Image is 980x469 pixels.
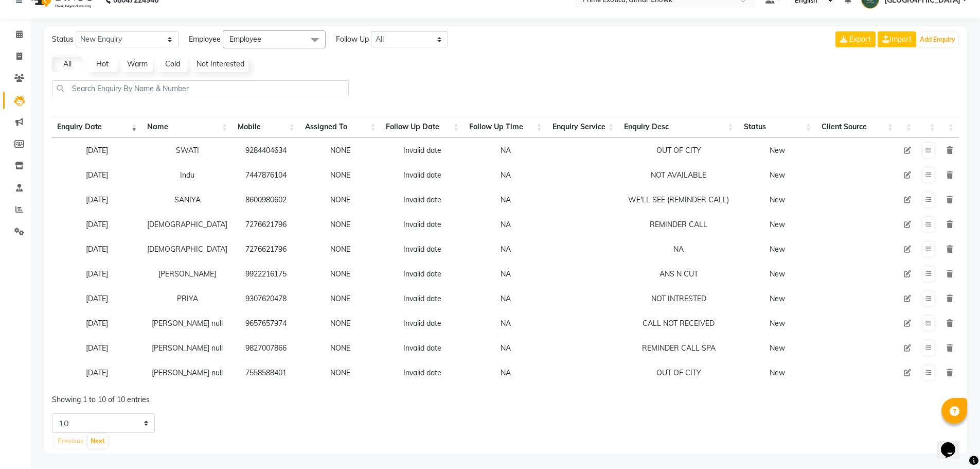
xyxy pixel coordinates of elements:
td: NONE [300,138,381,163]
td: NA [464,311,547,336]
th: Enquiry Date: activate to sort column ascending [52,116,142,138]
a: All [52,57,83,72]
td: Indu [142,163,233,187]
td: New [739,138,816,163]
input: Search Enquiry By Name & Number [52,80,349,96]
td: NA [464,212,547,237]
a: Warm [122,57,153,72]
th: : activate to sort column ascending [940,116,959,138]
td: NONE [300,311,381,336]
td: New [739,311,816,336]
td: 9657657974 [233,311,299,336]
th: Status: activate to sort column ascending [739,116,816,138]
span: Employee [189,34,221,45]
div: WE'LL SEE (REMINDER CALL) [624,195,734,205]
div: OUT OF CITY [624,145,734,156]
td: Invalid date [381,212,464,237]
th: Follow Up Date: activate to sort column ascending [381,116,464,138]
td: NONE [300,187,381,212]
td: 9922216175 [233,262,299,286]
th: Enquiry Service : activate to sort column ascending [547,116,619,138]
td: Invalid date [381,336,464,360]
td: [DATE] [52,138,142,163]
div: OUT OF CITY [624,368,734,378]
td: New [739,237,816,262]
td: New [739,360,816,385]
td: 7276621796 [233,212,299,237]
td: NA [464,336,547,360]
td: [DATE] [52,237,142,262]
button: Add Enquiry [917,32,958,47]
td: NA [464,262,547,286]
td: [PERSON_NAME] null [142,360,233,385]
th: Follow Up Time : activate to sort column ascending [464,116,547,138]
td: Invalid date [381,138,464,163]
iframe: chat widget [937,428,970,459]
td: NONE [300,360,381,385]
div: NA [624,244,734,255]
td: New [739,212,816,237]
td: [DEMOGRAPHIC_DATA] [142,212,233,237]
th: Client Source: activate to sort column ascending [816,116,898,138]
span: Export [849,34,871,44]
td: Invalid date [381,237,464,262]
div: CALL NOT RECEIVED [624,318,734,329]
td: NONE [300,237,381,262]
td: NA [464,163,547,187]
td: [DATE] [52,187,142,212]
button: Previous [55,434,86,448]
td: NONE [300,336,381,360]
th: : activate to sort column ascending [917,116,940,138]
button: Export [835,31,876,47]
div: NOT AVAILABLE [624,170,734,181]
div: NOT INTRESTED [624,293,734,304]
td: [DATE] [52,262,142,286]
td: Invalid date [381,262,464,286]
td: [DATE] [52,212,142,237]
td: [DATE] [52,360,142,385]
span: Status [52,34,74,45]
th: Enquiry Desc: activate to sort column ascending [619,116,739,138]
td: New [739,336,816,360]
td: [DATE] [52,163,142,187]
span: Follow Up [336,34,369,45]
td: NA [464,360,547,385]
td: NONE [300,163,381,187]
div: Showing 1 to 10 of 10 entries [52,388,421,405]
th: Mobile : activate to sort column ascending [233,116,299,138]
td: NA [464,187,547,212]
td: 7558588401 [233,360,299,385]
th: : activate to sort column ascending [898,116,917,138]
td: [PERSON_NAME] [142,262,233,286]
td: PRIYA [142,286,233,311]
td: SANIYA [142,187,233,212]
td: Invalid date [381,163,464,187]
td: 9284404634 [233,138,299,163]
a: Import [878,31,916,47]
td: NONE [300,212,381,237]
td: New [739,262,816,286]
td: NONE [300,286,381,311]
th: Assigned To : activate to sort column ascending [300,116,381,138]
td: New [739,163,816,187]
th: Name: activate to sort column ascending [142,116,233,138]
div: REMINDER CALL [624,219,734,230]
a: Hot [87,57,118,72]
div: ANS N CUT [624,269,734,280]
td: 7447876104 [233,163,299,187]
td: Invalid date [381,286,464,311]
span: Employee [229,34,261,44]
a: Cold [157,57,188,72]
button: Next [88,434,108,448]
td: Invalid date [381,311,464,336]
td: New [739,187,816,212]
td: [DATE] [52,311,142,336]
td: [DATE] [52,336,142,360]
td: [DEMOGRAPHIC_DATA] [142,237,233,262]
td: Invalid date [381,360,464,385]
td: [PERSON_NAME] null [142,336,233,360]
td: NONE [300,262,381,286]
td: 9827007866 [233,336,299,360]
a: Not Interested [192,57,248,72]
td: NA [464,286,547,311]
